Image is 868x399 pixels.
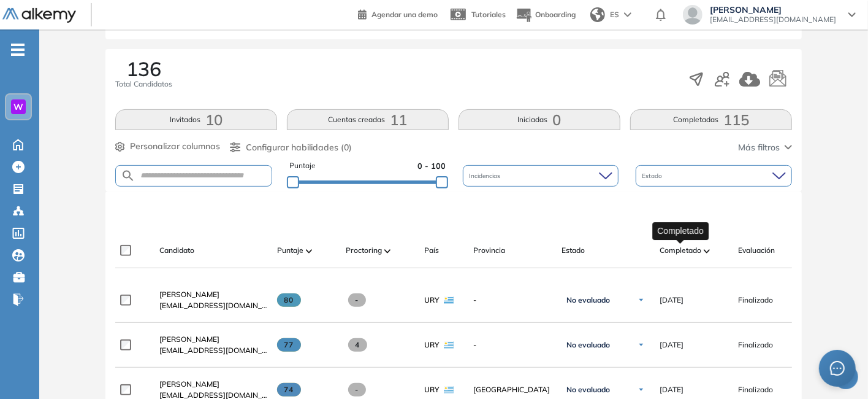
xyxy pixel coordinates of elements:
[660,339,683,351] span: [DATE]
[652,222,709,240] div: Completado
[289,160,316,172] span: Puntaje
[159,379,219,389] span: [PERSON_NAME]
[159,334,267,345] a: [PERSON_NAME]
[384,249,390,253] img: [missing "en.ARROW_ALT" translation]
[566,295,610,305] span: No evaluado
[473,339,552,351] span: -
[121,168,135,184] img: SEARCH_ALT
[590,7,605,22] img: world
[473,384,552,395] span: [GEOGRAPHIC_DATA]
[471,10,506,19] span: Tutoriales
[424,245,439,256] span: País
[566,340,610,350] span: No evaluado
[2,8,76,23] img: Logo
[417,160,446,172] span: 0 - 100
[535,10,576,19] span: Onboarding
[277,338,301,352] span: 77
[13,102,23,112] span: W
[562,245,585,256] span: Estado
[159,290,219,299] span: [PERSON_NAME]
[610,9,619,20] span: ES
[704,249,710,253] img: [missing "en.ARROW_ALT" translation]
[630,109,792,130] button: Completadas115
[624,12,631,17] img: arrow
[473,245,505,256] span: Provincia
[159,245,194,256] span: Candidato
[115,140,220,153] button: Personalizar columnas
[159,300,267,311] span: [EMAIL_ADDRESS][DOMAIN_NAME]
[444,386,454,393] img: URY
[159,345,267,356] span: [EMAIL_ADDRESS][DOMAIN_NAME]
[738,384,773,395] span: Finalizado
[660,245,701,256] span: Completado
[159,289,267,300] a: [PERSON_NAME]
[348,338,367,352] span: 4
[126,59,161,79] span: 136
[710,5,836,15] span: [PERSON_NAME]
[277,245,303,256] span: Puntaje
[738,141,792,154] button: Más filtros
[230,141,352,154] button: Configurar habilidades (0)
[469,171,503,180] span: Incidencias
[358,6,438,21] a: Agendar una demo
[277,293,301,307] span: 80
[660,295,683,306] span: [DATE]
[738,245,775,256] span: Evaluación
[424,384,439,395] span: URY
[348,293,366,307] span: -
[115,109,277,130] button: Invitados10
[473,295,552,306] span: -
[444,296,454,304] img: URY
[738,339,773,351] span: Finalizado
[660,384,683,395] span: [DATE]
[277,383,301,397] span: 74
[346,245,382,256] span: Proctoring
[159,379,267,390] a: [PERSON_NAME]
[444,341,454,349] img: URY
[738,295,773,306] span: Finalizado
[638,296,645,304] img: Ícono de flecha
[11,48,25,51] i: -
[130,140,220,153] span: Personalizar columnas
[159,335,219,344] span: [PERSON_NAME]
[348,383,366,397] span: -
[638,341,645,349] img: Ícono de flecha
[738,141,780,154] span: Más filtros
[636,165,792,187] div: Estado
[115,79,172,90] span: Total Candidatos
[371,10,438,19] span: Agendar una demo
[516,2,576,28] button: Onboarding
[424,295,439,306] span: URY
[459,109,620,130] button: Iniciadas0
[246,141,352,154] span: Configurar habilidades (0)
[638,386,645,393] img: Ícono de flecha
[306,249,312,253] img: [missing "en.ARROW_ALT" translation]
[710,15,836,25] span: [EMAIL_ADDRESS][DOMAIN_NAME]
[287,109,449,130] button: Cuentas creadas11
[424,339,439,351] span: URY
[642,171,664,180] span: Estado
[829,360,845,376] span: message
[463,165,619,187] div: Incidencias
[566,385,610,395] span: No evaluado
